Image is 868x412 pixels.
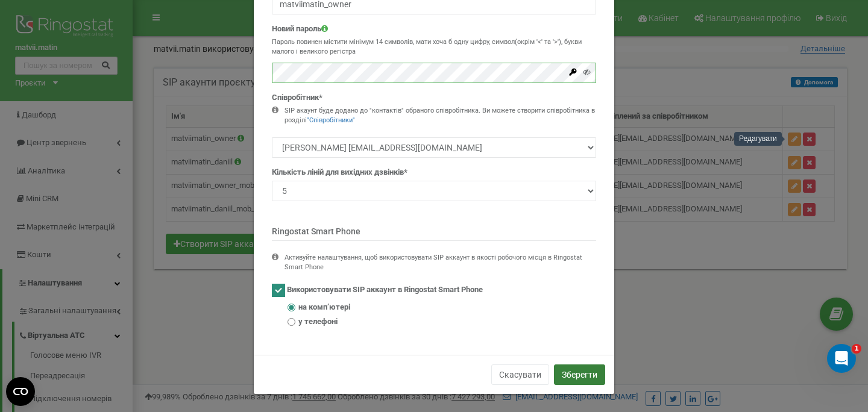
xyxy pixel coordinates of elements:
input: на компʼютері [288,304,295,311]
span: 1 [852,344,861,354]
span: на компʼютері [298,302,350,313]
div: SIP акаунт буде додано до "контактів" обраного співробітника. Ви можете створити співробітника в ... [285,106,596,125]
span: у телефоні [298,316,338,328]
span: Використовувати SIP аккаунт в Ringostat Smart Phone [287,286,483,295]
iframe: Intercom live chat [827,344,856,373]
p: Ringostat Smart Phone [272,225,596,241]
div: Активуйте налаштування, щоб використовувати SIP аккаунт в якості робочого місця в Ringostat Smart... [285,253,596,272]
button: Скасувати [491,364,549,385]
label: Новий пароль [272,23,328,35]
button: Open CMP widget [6,377,35,406]
input: у телефоні [288,318,295,326]
button: Зберегти [554,364,605,385]
p: Пароль повинен містити мінімум 14 символів, мати хоча б одну цифру, символ(окрім '<' та '>'), бук... [272,37,596,56]
label: Кількість ліній для вихідних дзвінків* [272,167,407,178]
label: Співробітник* [272,92,322,104]
div: Редагувати [734,132,782,146]
a: "Співробітники" [307,116,355,124]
